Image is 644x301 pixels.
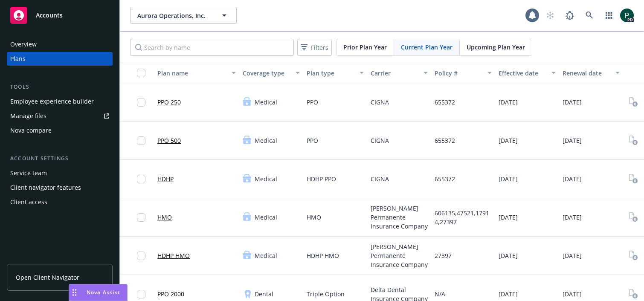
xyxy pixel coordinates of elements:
[69,284,128,301] button: Nova Assist
[154,63,239,83] button: Plan name
[563,289,582,298] span: [DATE]
[435,174,455,183] span: 655372
[435,208,492,226] span: 606135,47521,17914,27397
[561,7,578,24] a: Report a Bug
[7,95,113,108] a: Employee experience builder
[581,7,598,24] a: Search
[297,39,332,56] button: Filters
[559,63,623,83] button: Renewal date
[600,7,618,24] a: Switch app
[563,251,582,260] span: [DATE]
[467,43,525,52] span: Upcoming Plan Year
[7,38,113,51] a: Overview
[620,9,634,22] img: photo
[10,166,47,180] div: Service team
[563,174,582,183] span: [DATE]
[435,136,455,145] span: 655372
[499,289,518,298] span: [DATE]
[10,38,37,51] div: Overview
[157,69,226,78] div: Plan name
[7,83,113,91] div: Tools
[563,213,582,222] span: [DATE]
[563,69,610,78] div: Renewal date
[10,124,52,137] div: Nova compare
[371,69,418,78] div: Carrier
[7,181,113,194] a: Client navigator features
[7,124,113,137] a: Nova compare
[7,3,113,27] a: Accounts
[10,95,94,108] div: Employee experience builder
[255,289,273,298] span: Dental
[367,63,431,83] button: Carrier
[307,69,354,78] div: Plan type
[137,11,211,20] span: Aurora Operations, Inc.
[542,7,559,24] a: Start snowing
[499,213,518,222] span: [DATE]
[627,249,640,263] a: View Plan Documents
[499,136,518,145] span: [DATE]
[431,63,495,83] button: Policy #
[16,273,79,282] span: Open Client Navigator
[157,289,184,298] a: PPO 2000
[495,63,559,83] button: Effective date
[371,136,389,145] span: CIGNA
[435,69,482,78] div: Policy #
[7,109,113,123] a: Manage files
[130,39,294,56] input: Search by name
[157,213,172,222] a: HMO
[137,175,145,183] input: Toggle Row Selected
[563,136,582,145] span: [DATE]
[401,43,453,52] span: Current Plan Year
[307,98,318,107] span: PPO
[311,43,328,52] span: Filters
[499,251,518,260] span: [DATE]
[36,12,63,19] span: Accounts
[563,98,582,107] span: [DATE]
[371,174,389,183] span: CIGNA
[157,136,181,145] a: PPO 500
[499,98,518,107] span: [DATE]
[137,290,145,298] input: Toggle Row Selected
[10,181,81,194] div: Client navigator features
[10,195,47,209] div: Client access
[255,174,277,183] span: Medical
[7,195,113,209] a: Client access
[255,213,277,222] span: Medical
[137,98,145,107] input: Toggle Row Selected
[7,166,113,180] a: Service team
[130,7,237,24] button: Aurora Operations, Inc.
[307,136,318,145] span: PPO
[627,96,640,109] a: View Plan Documents
[499,69,546,78] div: Effective date
[307,213,321,222] span: HMO
[239,63,303,83] button: Coverage type
[137,136,145,145] input: Toggle Row Selected
[255,251,277,260] span: Medical
[371,242,428,269] span: [PERSON_NAME] Permanente Insurance Company
[10,52,26,66] div: Plans
[10,109,46,123] div: Manage files
[157,251,190,260] a: HDHP HMO
[7,52,113,66] a: Plans
[157,174,174,183] a: HDHP
[87,289,120,296] span: Nova Assist
[435,251,452,260] span: 27397
[157,98,181,107] a: PPO 250
[307,174,336,183] span: HDHP PPO
[343,43,387,52] span: Prior Plan Year
[627,287,640,301] a: View Plan Documents
[137,213,145,222] input: Toggle Row Selected
[627,134,640,148] a: View Plan Documents
[7,154,113,163] div: Account settings
[307,289,345,298] span: Triple Option
[435,289,445,298] span: N/A
[243,69,290,78] div: Coverage type
[303,63,367,83] button: Plan type
[435,98,455,107] span: 655372
[137,69,145,77] input: Select all
[627,172,640,186] a: View Plan Documents
[307,251,339,260] span: HDHP HMO
[255,136,277,145] span: Medical
[299,41,330,54] span: Filters
[371,98,389,107] span: CIGNA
